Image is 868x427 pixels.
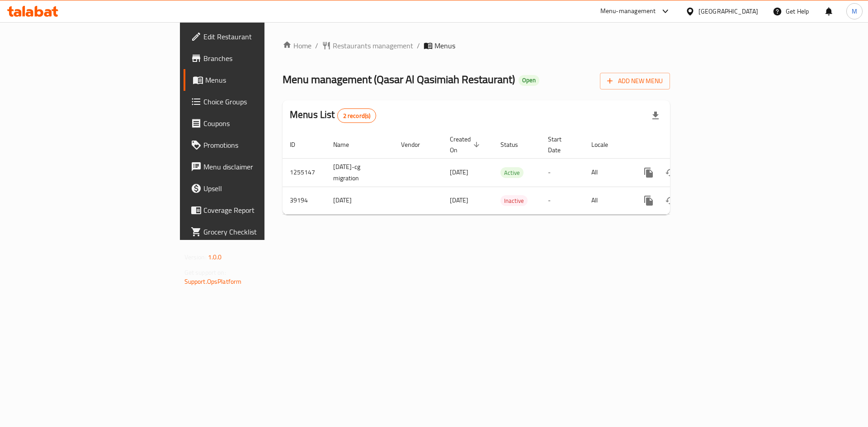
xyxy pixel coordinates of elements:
[283,131,732,215] table: enhanced table
[203,226,318,237] span: Grocery Checklist
[417,40,420,51] li: /
[698,6,758,16] div: [GEOGRAPHIC_DATA]
[450,194,468,206] span: [DATE]
[500,139,530,150] span: Status
[645,105,666,127] div: Export file
[584,187,631,214] td: All
[326,158,394,187] td: [DATE]-cg migration
[203,96,318,107] span: Choice Groups
[638,162,660,183] button: more
[401,139,432,150] span: Vendor
[184,267,226,278] span: Get support on:
[638,190,660,211] button: more
[322,40,413,51] a: Restaurants management
[203,140,318,150] span: Promotions
[541,187,584,214] td: -
[290,108,376,123] h2: Menus List
[184,47,325,69] a: Branches
[541,158,584,187] td: -
[184,113,325,134] a: Coupons
[203,183,318,194] span: Upsell
[283,40,670,51] nav: breadcrumb
[660,162,681,183] button: Change Status
[450,134,482,155] span: Created On
[450,166,468,178] span: [DATE]
[500,168,524,178] span: Active
[203,118,318,129] span: Coupons
[333,139,361,150] span: Name
[283,69,515,89] span: Menu management ( Qasar Al Qasimiah Restaurant )
[184,276,242,287] a: Support.OpsPlatform
[607,75,663,87] span: Add New Menu
[184,156,325,178] a: Menu disclaimer
[184,134,325,156] a: Promotions
[584,158,631,187] td: All
[203,53,318,64] span: Branches
[290,139,307,150] span: ID
[205,75,318,85] span: Menus
[591,139,620,150] span: Locale
[203,31,318,42] span: Edit Restaurant
[208,251,222,263] span: 1.0.0
[548,134,573,155] span: Start Date
[434,40,455,51] span: Menus
[660,190,681,211] button: Change Status
[326,187,394,214] td: [DATE]
[184,69,325,91] a: Menus
[338,112,376,120] span: 2 record(s)
[600,73,670,89] button: Add New Menu
[631,131,732,159] th: Actions
[337,108,377,123] div: Total records count
[203,205,318,216] span: Coverage Report
[184,221,325,243] a: Grocery Checklist
[184,26,325,47] a: Edit Restaurant
[519,76,539,84] span: Open
[184,199,325,221] a: Coverage Report
[852,6,857,16] span: M
[519,75,539,86] div: Open
[333,40,413,51] span: Restaurants management
[600,6,656,17] div: Menu-management
[184,178,325,199] a: Upsell
[203,161,318,172] span: Menu disclaimer
[184,91,325,113] a: Choice Groups
[184,251,207,263] span: Version:
[500,196,528,206] span: Inactive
